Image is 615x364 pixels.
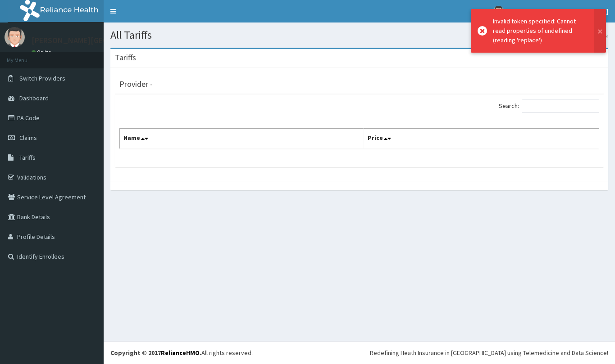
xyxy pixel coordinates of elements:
[364,129,599,149] th: Price
[19,134,37,142] span: Claims
[110,349,201,357] strong: Copyright © 2017 .
[19,153,36,162] span: Tariffs
[522,99,599,112] input: Search:
[115,54,136,62] h3: Tariffs
[19,74,65,82] span: Switch Providers
[120,129,364,149] th: Name
[493,6,504,17] img: User Image
[493,17,586,45] div: Invalid token specified: Cannot read properties of undefined (reading 'replace')
[32,49,53,55] a: Online
[161,349,200,357] a: RelianceHMO
[499,99,599,112] label: Search:
[370,348,608,357] div: Redefining Heath Insurance in [GEOGRAPHIC_DATA] using Telemedicine and Data Science!
[5,27,25,47] img: User Image
[32,36,165,45] p: [PERSON_NAME][GEOGRAPHIC_DATA]
[110,29,608,41] h1: All Tariffs
[104,341,615,364] footer: All rights reserved.
[119,80,153,88] h3: Provider -
[510,7,608,15] span: [PERSON_NAME][GEOGRAPHIC_DATA]
[19,94,49,102] span: Dashboard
